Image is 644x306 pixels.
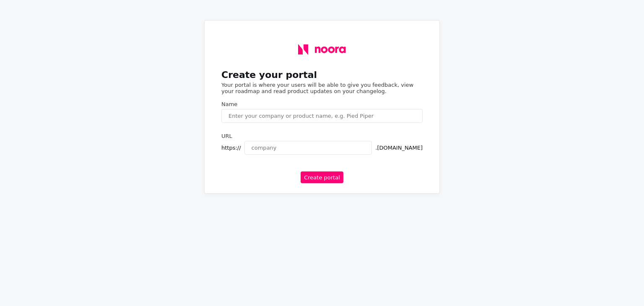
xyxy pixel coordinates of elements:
input: company [244,141,372,155]
input: Enter your company or product name, e.g. Pied Piper [221,109,423,123]
div: Your portal is where your users will be able to give you feedback, view your roadmap and read pro... [221,82,423,94]
div: Create your portal [221,70,423,80]
div: https:// [221,145,241,151]
div: URL [221,133,423,139]
button: Create portal [301,171,343,183]
div: .[DOMAIN_NAME] [375,145,423,151]
div: Name [221,101,423,107]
